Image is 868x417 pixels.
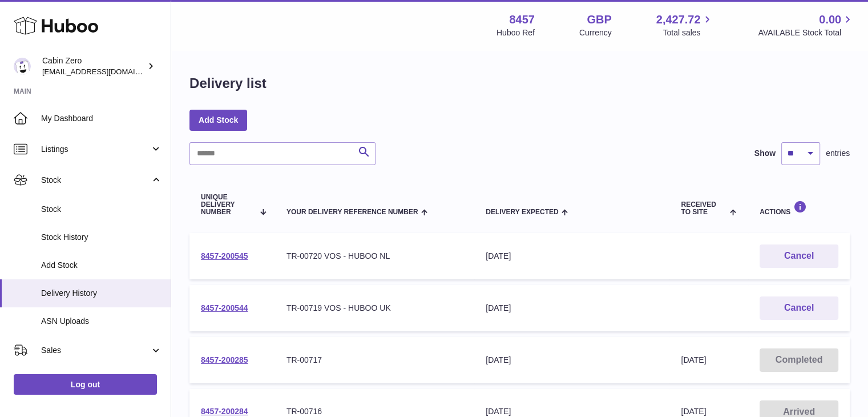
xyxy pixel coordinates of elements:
div: [DATE] [486,406,658,417]
div: [DATE] [486,251,658,262]
a: 0.00 AVAILABLE Stock Total [758,12,854,38]
div: Currency [579,27,612,38]
strong: 8457 [509,12,535,27]
a: 8457-200285 [201,355,248,364]
span: Stock [41,204,162,215]
span: AVAILABLE Stock Total [758,27,854,38]
span: Delivery History [41,288,162,299]
span: Unique Delivery Number [201,194,253,216]
div: TR-00720 VOS - HUBOO NL [286,251,463,262]
span: Listings [41,144,150,155]
div: TR-00716 [286,406,463,417]
span: entries [826,148,850,159]
span: Received to Site [681,201,726,216]
div: Cabin Zero [42,55,145,77]
span: Stock History [41,232,162,243]
span: 0.00 [819,12,841,27]
div: [DATE] [486,303,658,314]
strong: GBP [587,12,611,27]
div: TR-00719 VOS - HUBOO UK [286,303,463,314]
span: [EMAIL_ADDRESS][DOMAIN_NAME] [42,67,168,76]
div: [DATE] [486,355,658,366]
span: Stock [41,175,150,186]
a: Add Stock [189,110,247,130]
span: My Dashboard [41,113,162,124]
a: Log out [14,374,157,395]
button: Cancel [760,296,838,320]
span: [DATE] [681,355,706,364]
span: ASN Uploads [41,316,162,327]
a: 8457-200544 [201,303,248,312]
a: 2,427.72 Total sales [656,12,714,38]
button: Cancel [760,244,838,268]
span: 2,427.72 [656,12,701,27]
span: Total sales [663,27,713,38]
span: Add Stock [41,260,162,271]
span: Your Delivery Reference Number [286,209,418,216]
img: internalAdmin-8457@internal.huboo.com [14,58,31,75]
a: 8457-200284 [201,407,248,416]
span: Delivery Expected [486,209,558,216]
label: Show [754,148,776,159]
div: Actions [760,201,838,216]
span: [DATE] [681,407,706,416]
div: TR-00717 [286,355,463,366]
span: Sales [41,345,150,356]
div: Huboo Ref [496,27,535,38]
a: 8457-200545 [201,251,248,260]
h1: Delivery list [189,74,267,93]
